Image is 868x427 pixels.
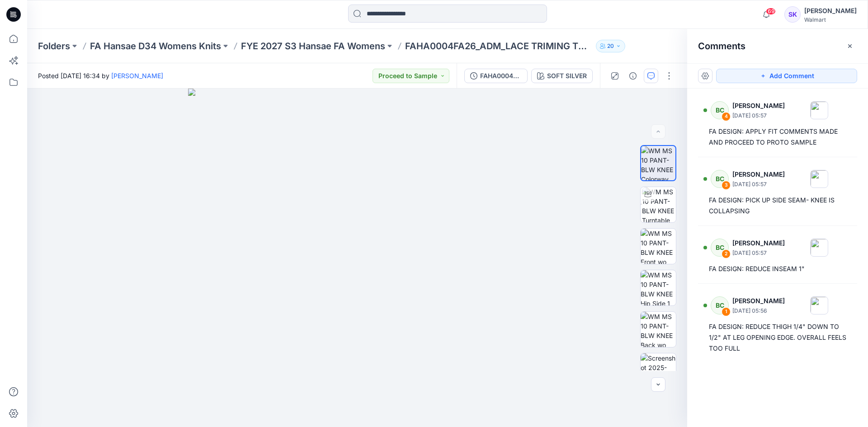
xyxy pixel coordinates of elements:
[732,296,785,306] p: [PERSON_NAME]
[804,5,857,16] div: [PERSON_NAME]
[698,41,745,52] h2: Comments
[641,353,676,389] img: Screenshot 2025-10-09 at 4.57.39PM
[641,312,676,347] img: WM MS 10 PANT-BLW KNEE Back wo Avatar
[480,71,522,81] div: FAHA0004FA26_ADM_LACE TRIMING TRACKPANT
[38,71,163,80] span: Posted [DATE] 16:34 by
[90,40,221,52] a: FA Hansae D34 Womens Knits
[111,72,163,80] a: [PERSON_NAME]
[732,100,785,111] p: [PERSON_NAME]
[732,238,785,249] p: [PERSON_NAME]
[722,112,731,121] div: 4
[464,69,528,83] button: FAHA0004FA26_ADM_LACE TRIMING TRACKPANT
[732,249,785,258] p: [DATE] 05:57
[641,146,675,180] img: WM MS 10 PANT-BLW KNEE Colorway wo Avatar
[38,40,70,52] a: Folders
[531,69,593,83] button: SOFT SILVER
[711,170,729,188] div: BC
[709,321,846,354] div: FA DESIGN: REDUCE THIGH 1/4" DOWN TO 1/2" AT LEG OPENING EDGE. OVERALL FEELS TOO FULL
[722,307,731,316] div: 1
[241,40,385,52] a: FYE 2027 S3 Hansae FA Womens
[711,239,729,257] div: BC
[766,8,776,15] span: 69
[709,126,846,148] div: FA DESIGN: APPLY FIT COMMENTS MADE AND PROCEED TO PROTO SAMPLE
[641,229,676,264] img: WM MS 10 PANT-BLW KNEE Front wo Avatar
[642,187,676,222] img: WM MS 10 PANT-BLW KNEE Turntable with Avatar
[732,169,785,180] p: [PERSON_NAME]
[732,111,785,120] p: [DATE] 05:57
[405,40,592,52] p: FAHA0004FA26_ADM_LACE TRIMING TRACKPANT
[711,296,729,314] div: BC
[626,69,640,83] button: Details
[547,71,587,81] div: SOFT SILVER
[188,89,527,427] img: eyJhbGciOiJIUzI1NiIsImtpZCI6IjAiLCJzbHQiOiJzZXMiLCJ0eXAiOiJKV1QifQ.eyJkYXRhIjp7InR5cGUiOiJzdG9yYW...
[732,306,785,315] p: [DATE] 05:56
[596,40,625,52] button: 20
[716,69,857,83] button: Add Comment
[607,41,614,51] p: 20
[709,195,846,216] div: FA DESIGN: PICK UP SIDE SEAM- KNEE IS COLLAPSING
[641,270,676,305] img: WM MS 10 PANT-BLW KNEE Hip Side 1 wo Avatar
[784,6,801,23] div: SK
[804,16,857,23] div: Walmart
[732,180,785,189] p: [DATE] 05:57
[709,263,846,274] div: FA DESIGN: REDUCE INSEAM 1"
[711,101,729,119] div: BC
[722,249,731,258] div: 2
[722,181,731,190] div: 3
